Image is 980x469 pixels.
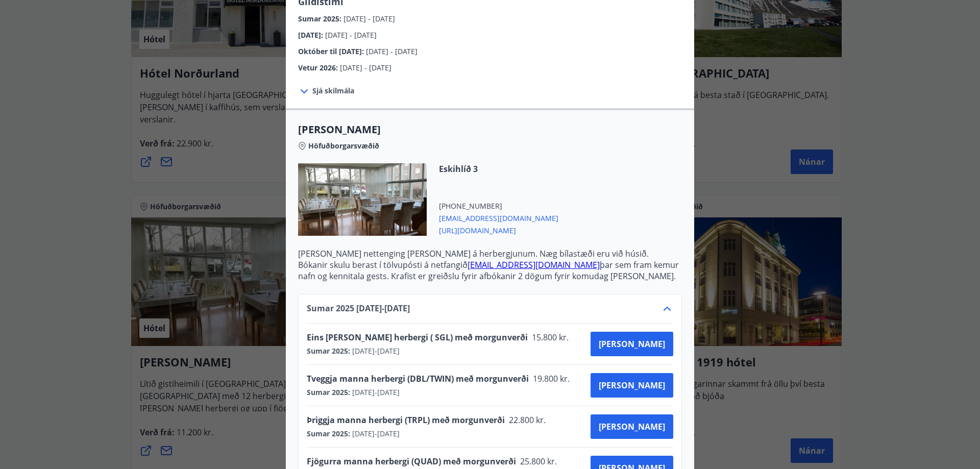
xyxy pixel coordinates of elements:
[298,14,339,23] font: Sumar 2025
[298,248,649,259] font: [PERSON_NAME] nettenging [PERSON_NAME] á herbergjunum. Næg bílastæði eru við húsið.
[439,163,478,175] font: Eskihlíð 3
[298,122,381,136] font: [PERSON_NAME]
[468,259,600,270] a: [EMAIL_ADDRESS][DOMAIN_NAME]
[362,46,364,56] font: :
[336,63,338,72] font: :
[325,30,377,40] font: [DATE] - [DATE]
[298,259,679,282] font: þar sem fram kemur nafn og kennitala gests. Krafist er greiðslu fyrir afbókanir 2 dögum fyrir kom...
[312,86,354,95] font: Sjá skilmála
[439,226,516,235] font: [URL][DOMAIN_NAME]
[339,14,341,23] font: :
[298,259,468,270] font: Bókanir skulu berast í tölvupósti á netfangið
[298,30,321,40] font: [DATE]
[340,63,391,72] font: [DATE] - [DATE]
[439,213,558,223] font: [EMAIL_ADDRESS][DOMAIN_NAME]
[344,14,395,23] font: [DATE] - [DATE]
[298,63,336,72] font: Vetur 2026
[366,46,418,56] font: [DATE] - [DATE]
[439,201,502,211] font: [PHONE_NUMBER]
[298,46,362,56] font: Október til [DATE]
[308,141,379,151] font: Höfuðborgarsvæðið
[321,30,323,40] font: :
